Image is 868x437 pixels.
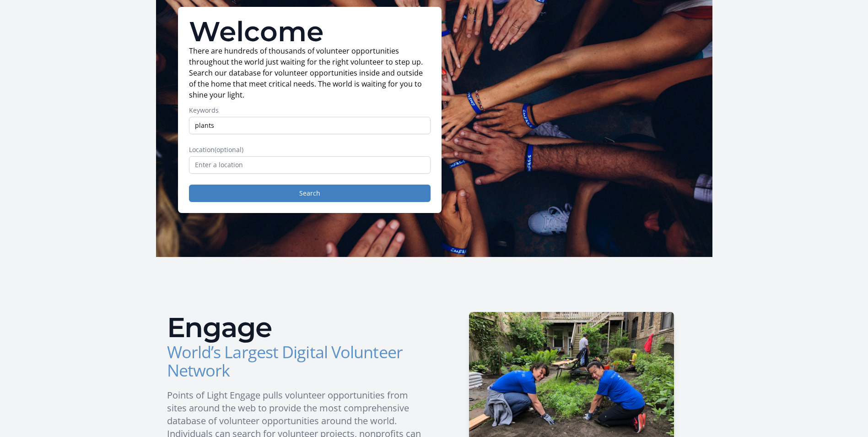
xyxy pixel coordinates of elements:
h2: Engage [167,314,427,341]
h1: Welcome [189,18,431,45]
button: Search [189,185,431,202]
span: (optional) [215,145,243,154]
label: Location [189,145,431,154]
p: There are hundreds of thousands of volunteer opportunities throughout the world just waiting for ... [189,45,431,100]
input: Enter a location [189,156,431,174]
h3: World’s Largest Digital Volunteer Network [167,343,427,380]
label: Keywords [189,106,431,115]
